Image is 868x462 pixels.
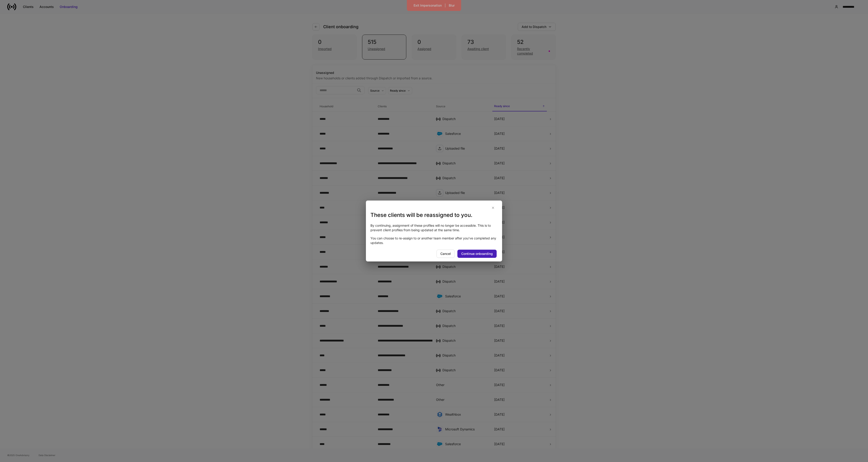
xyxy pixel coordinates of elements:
div: Cancel [440,251,451,256]
p: You can choose to re-assign to or another team member after you've completed any updates. [370,236,498,245]
div: Blur [449,3,455,8]
button: Cancel [436,250,455,258]
button: Continue onboarding [457,250,497,258]
h3: These clients will be reassigned to you. [370,211,498,219]
p: By continuing, assignment of these profiles will no longer be accessible . This is to prevent cli... [370,223,498,232]
div: Continue onboarding [461,251,493,256]
div: Exit Impersonation [414,3,442,8]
